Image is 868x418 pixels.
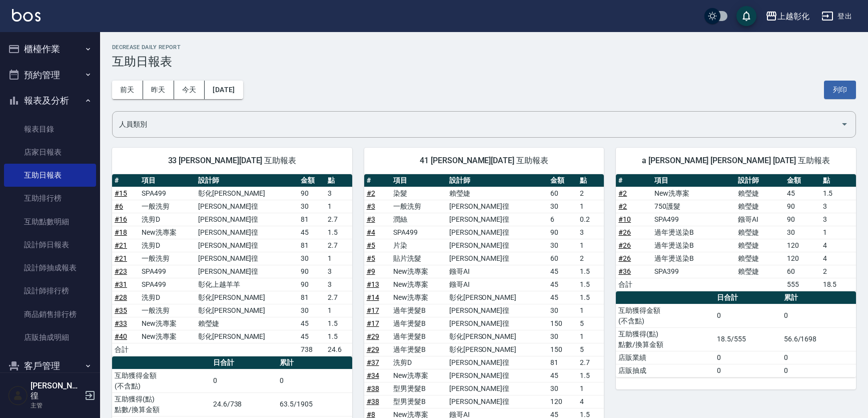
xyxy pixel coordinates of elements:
[4,88,96,114] button: 報表及分析
[784,252,820,265] td: 120
[652,252,735,265] td: 過年燙送染B
[367,202,375,210] a: #3
[364,174,391,187] th: #
[325,265,352,278] td: 3
[784,200,820,213] td: 90
[367,306,379,314] a: #17
[577,239,604,252] td: 1
[761,6,813,27] button: 上越彰化
[735,174,784,187] th: 設計師
[548,356,577,369] td: 81
[325,304,352,317] td: 1
[652,200,735,213] td: 750護髮
[325,317,352,330] td: 1.5
[391,304,447,317] td: 過年燙髮B
[784,278,820,291] td: 555
[577,356,604,369] td: 2.7
[820,252,856,265] td: 4
[112,55,856,69] h3: 互助日報表
[548,304,577,317] td: 30
[4,279,96,302] a: 設計師排行榜
[616,364,714,377] td: 店販抽成
[628,156,844,166] span: a [PERSON_NAME] [PERSON_NAME] [DATE] 互助報表
[781,304,856,327] td: 0
[577,187,604,200] td: 2
[139,252,196,265] td: 一般洗剪
[391,187,447,200] td: 染髮
[714,364,781,377] td: 0
[4,118,96,141] a: 報表目錄
[447,304,548,317] td: [PERSON_NAME]徨
[139,213,196,226] td: 洗剪D
[577,174,604,187] th: 點
[652,239,735,252] td: 過年燙送染B
[115,254,127,262] a: #21
[781,291,856,304] th: 累計
[117,116,836,133] input: 人員名稱
[196,278,298,291] td: 彰化上越羊羊
[277,356,352,369] th: 累計
[820,187,856,200] td: 1.5
[391,369,447,382] td: New洗專案
[618,254,631,262] a: #26
[4,256,96,279] a: 設計師抽成報表
[298,174,325,187] th: 金額
[139,291,196,304] td: 洗剪D
[112,174,139,187] th: #
[652,213,735,226] td: SPA499
[196,187,298,200] td: 彰化[PERSON_NAME]
[391,213,447,226] td: 潤絲
[781,351,856,364] td: 0
[447,200,548,213] td: [PERSON_NAME]徨
[139,187,196,200] td: SPA499
[391,317,447,330] td: 過年燙髮B
[4,141,96,164] a: 店家日報表
[548,278,577,291] td: 45
[735,265,784,278] td: 賴瑩婕
[784,265,820,278] td: 60
[139,304,196,317] td: 一般洗剪
[652,265,735,278] td: SPA399
[784,187,820,200] td: 45
[112,392,211,416] td: 互助獲得(點) 點數/換算金額
[652,187,735,200] td: New洗專案
[391,239,447,252] td: 片染
[367,345,379,353] a: #29
[325,278,352,291] td: 3
[548,291,577,304] td: 45
[139,317,196,330] td: New洗專案
[447,278,548,291] td: 鏹哥AI
[4,62,96,88] button: 預約管理
[196,317,298,330] td: 賴瑩婕
[367,371,379,379] a: #34
[196,200,298,213] td: [PERSON_NAME]徨
[616,174,856,291] table: a dense table
[548,200,577,213] td: 30
[112,44,856,51] h2: Decrease Daily Report
[325,226,352,239] td: 1.5
[391,174,447,187] th: 項目
[616,291,856,377] table: a dense table
[824,81,856,99] button: 列印
[391,343,447,356] td: 過年燙髮B
[196,265,298,278] td: [PERSON_NAME]徨
[115,319,127,327] a: #33
[820,200,856,213] td: 3
[652,226,735,239] td: 過年燙送染B
[735,213,784,226] td: 鏹哥AI
[4,164,96,187] a: 互助日報表
[820,265,856,278] td: 2
[447,395,548,408] td: [PERSON_NAME]徨
[618,267,631,275] a: #36
[577,395,604,408] td: 4
[31,381,82,401] h5: [PERSON_NAME]徨
[447,226,548,239] td: [PERSON_NAME]徨
[618,202,627,210] a: #2
[4,326,96,349] a: 店販抽成明細
[298,213,325,226] td: 81
[447,213,548,226] td: [PERSON_NAME]徨
[784,174,820,187] th: 金額
[577,343,604,356] td: 5
[618,241,631,249] a: #26
[115,241,127,249] a: #21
